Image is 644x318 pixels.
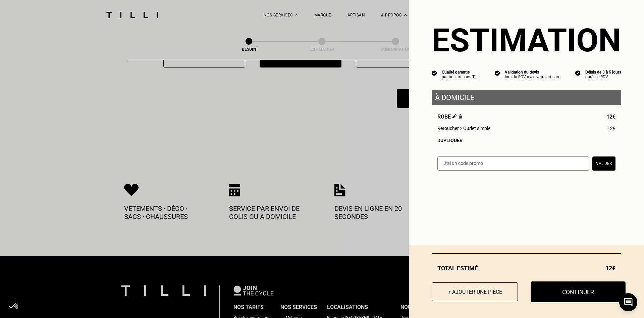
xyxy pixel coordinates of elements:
[505,75,559,79] div: lors du RDV avec votre artisan
[437,138,615,143] div: Dupliquer
[459,114,462,119] img: Supprimer
[531,281,626,302] button: Continuer
[437,156,589,171] input: J‘ai un code promo
[432,70,437,76] img: icon list info
[585,70,621,75] div: Délais de 3 à 5 jours
[505,70,559,75] div: Validation du devis
[432,21,621,59] section: Estimation
[437,126,490,131] span: Retoucher > Ourlet simple
[606,113,615,120] span: 12€
[435,93,618,102] p: À domicile
[592,156,615,171] button: Valider
[575,70,581,76] img: icon list info
[495,70,500,76] img: icon list info
[442,70,479,75] div: Qualité garantie
[585,75,621,79] div: après le RDV
[432,265,621,272] div: Total estimé
[607,126,615,131] span: 12€
[437,113,462,120] span: Robe
[442,75,479,79] div: par nos artisans Tilli
[432,282,518,301] button: + Ajouter une pièce
[605,265,615,272] span: 12€
[452,114,457,119] img: Éditer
